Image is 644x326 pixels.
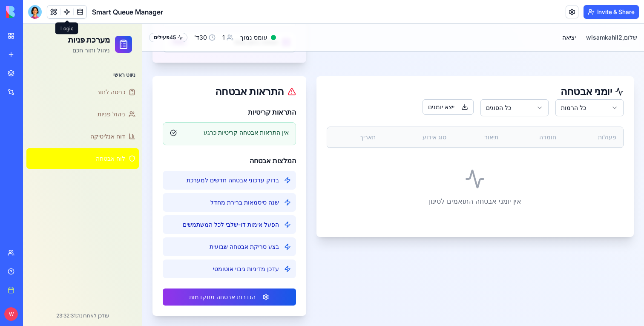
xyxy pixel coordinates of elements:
[584,5,639,19] button: Invite & Share
[199,9,202,18] span: 1
[482,103,540,124] th: חומרה
[3,58,116,78] a: כניסה לתור
[187,219,256,227] span: בצע סריקת אבטחה שבועית
[140,63,273,73] div: התראות אבטחה
[74,64,102,72] span: כניסה לתור
[187,174,256,183] span: שנה סיסמאות ברירת מחדל
[67,108,102,117] span: דוח אנליטיקה
[7,288,112,295] div: עודכן לאחרונה: 23:32:31
[126,9,164,18] div: 45 פעילים
[190,241,256,249] span: עדכן מדיניות גיבוי אוטומטי
[160,196,256,205] span: הפעל אימות דו-שלבי לכל המשתמשים
[3,102,116,123] a: דוח אנליטיקה
[400,75,451,91] button: ייצא יומנים
[164,152,256,161] span: בדוק עדכוני אבטחה חדשים למערכת
[171,9,184,18] span: 30 ד'
[4,307,18,321] span: W
[75,86,102,95] span: ניהול פניות
[92,7,163,17] h1: Smart Queue Manager
[140,265,273,282] button: הגדרות אבטחה מתקדמות
[359,103,430,124] th: סוג אירוע
[304,63,601,73] div: יומני אבטחה
[55,23,78,35] div: Logic
[140,83,273,93] h4: התראות קריטיות
[430,103,482,124] th: תיאור
[147,104,266,113] div: אין התראות אבטחה קריטיות כרגע
[304,172,601,182] p: אין יומני אבטחה התואמים לסינון
[45,10,87,22] h2: מערכת פניות
[73,130,102,139] span: לוח אבטחה
[3,80,116,101] a: ניהול פניות
[217,9,244,18] span: עומס נמוך
[45,22,87,31] p: ניהול ותור חכם
[140,132,273,142] h4: המלצות אבטחה
[304,103,359,124] th: תאריך
[6,6,59,18] img: logo
[540,103,600,124] th: פעולות
[563,9,614,18] span: שלום, wisamkahil2
[3,44,116,58] div: ניווט ראשי
[3,124,116,145] a: לוח אבטחה
[534,6,558,21] button: יציאה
